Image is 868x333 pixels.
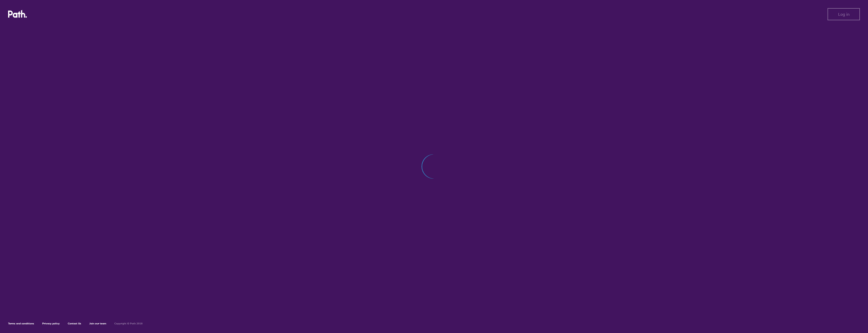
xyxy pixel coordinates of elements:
[828,8,860,20] button: Log in
[89,322,106,325] a: Join our team
[42,322,60,325] a: Privacy policy
[68,322,81,325] a: Contact Us
[114,322,143,325] h6: Copyright © Path 2018
[8,322,34,325] a: Terms and conditions
[838,12,850,16] span: Log in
